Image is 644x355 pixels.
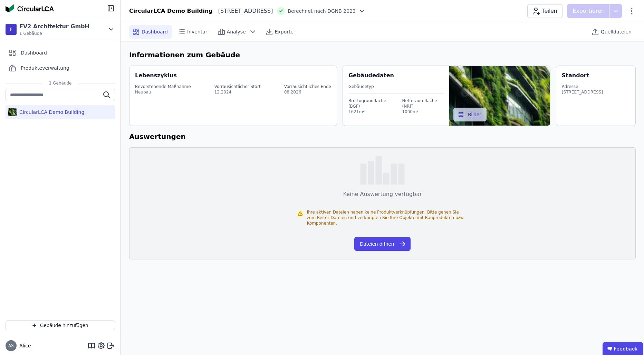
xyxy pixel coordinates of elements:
h6: Informationen zum Gebäude [129,50,636,60]
img: empty-state [360,156,405,185]
div: Gebäudetyp [348,84,444,89]
button: Teilen [527,4,563,18]
div: 1621m² [348,109,393,115]
div: FV2 Architektur GmbH [19,22,89,31]
img: CircularLCA Demo Building [8,107,17,118]
div: [STREET_ADDRESS] [213,7,273,15]
button: Gebäude hinzufügen [6,321,115,330]
span: Alice [17,342,31,349]
div: Bruttogrundfläche (BGF) [348,98,393,109]
span: Exporte [275,28,294,35]
div: Keine Auswertung verfügbar [343,190,422,198]
div: CircularLCA Demo Building [17,109,84,116]
span: Analyse [227,28,246,35]
div: CircularLCA Demo Building [129,7,213,15]
span: 1 Gebäude [42,80,79,86]
span: Dashboard [142,28,168,35]
div: Vorrausichtlicher Start [214,84,261,89]
div: 08.2026 [284,89,331,95]
div: Standort [562,71,589,80]
button: Dateien öffnen [354,237,411,251]
div: Ihre aktiven Dateien haben keine Produktverknüpfungen. Bitte gehen Sie zum Reiter Dateien und ver... [307,209,469,226]
div: [STREET_ADDRESS] [562,89,603,95]
div: 12.2024 [214,89,261,95]
h6: Auswertungen [129,131,636,142]
div: Vorrausichtliches Ende [284,84,331,89]
img: Concular [6,4,54,12]
button: Bilder [453,108,487,121]
div: Bevorstehende Maßnahme [135,84,191,89]
div: Nettoraumfläche (NRF) [402,98,443,109]
span: Inventar [187,28,208,35]
div: F [6,24,17,35]
span: Dashboard [21,49,47,56]
span: 1 Gebäude [19,31,89,36]
p: Exportieren [573,7,606,15]
div: Gebäudedaten [348,71,449,80]
span: Produkteverwaltung [21,65,69,71]
div: Adresse [562,84,603,89]
span: AS [8,344,14,348]
div: Lebenszyklus [135,71,177,80]
span: Quelldateien [601,28,632,35]
div: Neubau [135,89,191,95]
div: 1000m² [402,109,443,115]
span: Berechnet nach DGNB 2023 [288,8,356,14]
